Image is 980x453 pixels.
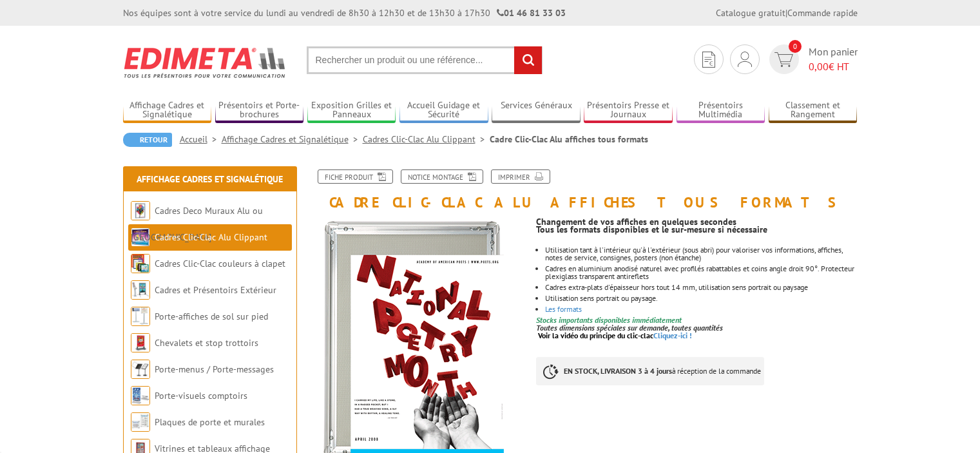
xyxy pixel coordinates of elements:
img: Cadres et Présentoirs Extérieur [131,280,150,300]
div: Nos équipes sont à votre service du lundi au vendredi de 8h30 à 12h30 et de 13h30 à 17h30 [123,6,566,19]
em: Toutes dimensions spéciales sur demande, toutes quantités [536,323,723,333]
span: Voir la vidéo du principe du clic-clac [538,331,653,340]
a: Présentoirs Multimédia [677,100,765,121]
a: Chevalets et stop trottoirs [155,337,258,349]
a: Cadres Clic-Clac Alu Clippant [363,133,490,145]
a: Services Généraux [492,100,581,121]
img: Porte-menus / Porte-messages [131,360,150,379]
span: € HT [809,59,858,74]
img: Chevalets et stop trottoirs [131,333,150,352]
a: Retour [123,133,172,147]
a: Affichage Cadres et Signalétique [123,100,212,121]
a: Cadres et Présentoirs Extérieur [155,284,276,296]
font: Stocks importants disponibles immédiatement [536,315,682,325]
a: Présentoirs et Porte-brochures [215,100,304,121]
img: Edimeta [123,39,287,86]
img: Porte-visuels comptoirs [131,386,150,405]
strong: 01 46 81 33 03 [497,7,566,19]
img: Cadres Deco Muraux Alu ou Bois [131,201,150,220]
a: Accueil Guidage et Sécurité [399,100,488,121]
input: Rechercher un produit ou une référence... [307,46,543,74]
a: Imprimer [491,169,550,184]
a: Commande rapide [787,7,858,19]
div: | [716,6,858,19]
li: Utilisation sens portrait ou paysage. [545,294,857,302]
p: Changement de vos affiches en quelques secondes [536,218,857,226]
li: Cadres en aluminium anodisé naturel avec profilés rabattables et coins angle droit 90°. Protecteu... [545,265,857,280]
strong: EN STOCK, LIVRAISON 3 à 4 jours [564,366,672,376]
a: devis rapide 0 Mon panier 0,00€ HT [766,44,858,74]
li: Cadre Clic-Clac Alu affiches tous formats [490,133,648,146]
p: à réception de la commande [536,357,764,385]
img: Porte-affiches de sol sur pied [131,307,150,326]
input: rechercher [514,46,542,74]
img: devis rapide [702,52,715,68]
a: Voir la vidéo du principe du clic-clacCliquez-ici ! [538,331,692,340]
a: Notice Montage [401,169,483,184]
a: Cadres Clic-Clac couleurs à clapet [155,258,285,269]
a: Classement et Rangement [769,100,858,121]
a: Les formats [545,304,582,314]
span: Mon panier [809,44,858,74]
li: Cadres extra-plats d'épaisseur hors tout 14 mm, utilisation sens portrait ou paysage [545,284,857,291]
a: Catalogue gratuit [716,7,785,19]
a: Fiche produit [318,169,393,184]
a: Plaques de porte et murales [155,416,265,428]
a: Affichage Cadres et Signalétique [222,133,363,145]
span: 0,00 [809,60,829,73]
a: Porte-menus / Porte-messages [155,363,274,375]
a: Porte-affiches de sol sur pied [155,311,268,322]
img: devis rapide [774,52,793,67]
a: Cadres Clic-Clac Alu Clippant [155,231,267,243]
a: Porte-visuels comptoirs [155,390,247,401]
a: Présentoirs Presse et Journaux [584,100,673,121]
p: Tous les formats disponibles et le sur-mesure si nécessaire [536,226,857,233]
a: Affichage Cadres et Signalétique [137,173,283,185]
img: Plaques de porte et murales [131,412,150,432]
a: Exposition Grilles et Panneaux [307,100,396,121]
a: Accueil [180,133,222,145]
img: Cadres Clic-Clac couleurs à clapet [131,254,150,273]
img: devis rapide [738,52,752,67]
li: Utilisation tant à l'intérieur qu'à l'extérieur (sous abri) pour valoriser vos informations, affi... [545,246,857,262]
a: Cadres Deco Muraux Alu ou [GEOGRAPHIC_DATA] [131,205,263,243]
span: 0 [789,40,802,53]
